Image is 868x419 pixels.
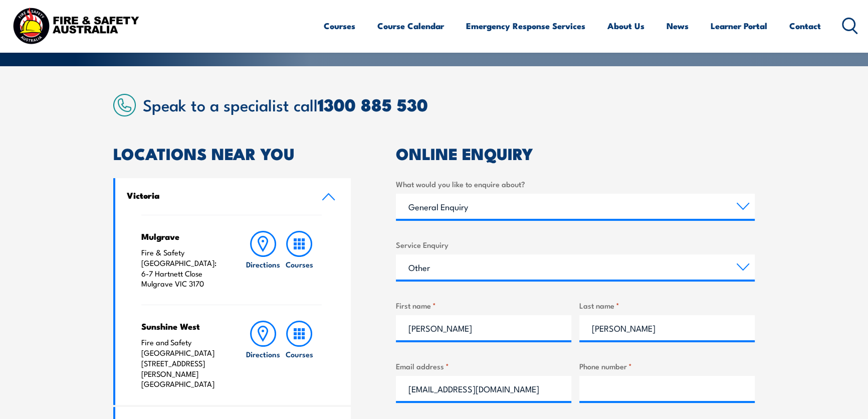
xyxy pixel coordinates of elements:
[281,231,317,289] a: Courses
[579,360,755,372] label: Phone number
[246,349,280,359] h6: Directions
[607,13,644,39] a: About Us
[246,259,280,269] h6: Directions
[286,349,313,359] h6: Courses
[396,300,571,311] label: First name
[377,13,444,39] a: Course Calendar
[113,146,351,160] h2: LOCATIONS NEAR YOU
[396,360,571,372] label: Email address
[286,259,313,269] h6: Courses
[579,300,755,311] label: Last name
[396,239,755,250] label: Service Enquiry
[141,337,225,389] p: Fire and Safety [GEOGRAPHIC_DATA] [STREET_ADDRESS][PERSON_NAME] [GEOGRAPHIC_DATA]
[466,13,585,39] a: Emergency Response Services
[711,13,767,39] a: Learner Portal
[324,13,355,39] a: Courses
[141,247,225,289] p: Fire & Safety [GEOGRAPHIC_DATA]: 6-7 Hartnett Close Mulgrave VIC 3170
[141,231,225,242] h4: Mulgrave
[245,231,281,289] a: Directions
[396,178,755,190] label: What would you like to enquire about?
[396,146,755,160] h2: ONLINE ENQUIRY
[115,178,351,215] a: Victoria
[143,95,755,113] h2: Speak to a specialist call
[281,321,317,389] a: Courses
[245,321,281,389] a: Directions
[789,13,821,39] a: Contact
[318,91,428,117] a: 1300 885 530
[127,190,306,201] h4: Victoria
[667,13,689,39] a: News
[141,321,225,332] h4: Sunshine West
